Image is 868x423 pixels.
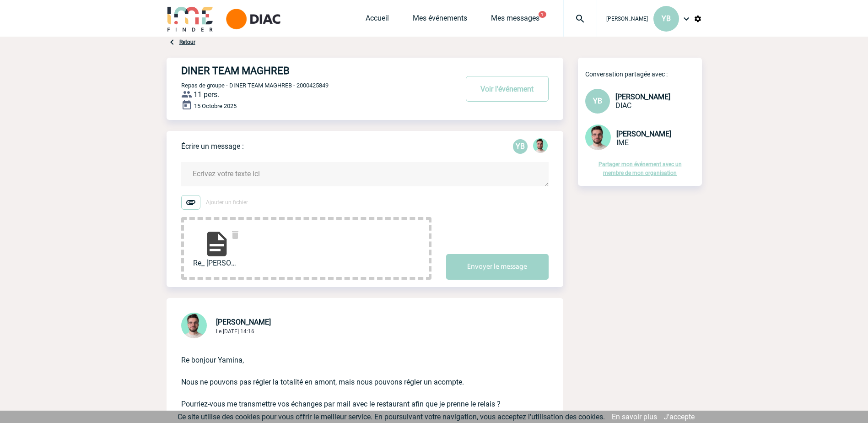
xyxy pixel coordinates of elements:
[167,5,214,32] img: IME-Finder
[593,97,602,105] span: YB
[598,161,682,176] a: Partager mon événement avec un membre de mon organisation
[446,254,549,280] button: Envoyer le message
[606,16,648,22] span: [PERSON_NAME]
[585,125,611,150] img: 121547-2.png
[615,92,670,101] span: [PERSON_NAME]
[181,313,207,338] img: 121547-2.png
[539,11,546,18] button: 1
[178,412,605,421] span: Ce site utilise des cookies pour vous offrir le meilleur service. En poursuivant votre navigation...
[585,70,702,78] p: Conversation partagée avec :
[616,130,671,138] span: [PERSON_NAME]
[615,101,631,110] span: DIAC
[230,229,241,240] img: delete.svg
[206,199,248,206] span: Ajouter un fichier
[193,259,241,267] span: Re_ [PERSON_NAME] ...
[181,82,329,89] span: Repas de groupe - DINER TEAM MAGHREB - 2000425849
[664,412,695,421] a: J'accepte
[662,14,671,23] span: YB
[216,328,254,335] span: Le [DATE] 14:16
[181,65,431,76] h4: DINER TEAM MAGHREB
[413,14,467,27] a: Mes événements
[466,76,549,102] button: Voir l'événement
[181,142,244,151] p: Écrire un message :
[513,139,528,154] div: Yamina BENAMARA
[179,39,195,45] a: Retour
[194,103,237,109] span: 15 Octobre 2025
[533,138,548,153] img: 121547-2.png
[612,412,657,421] a: En savoir plus
[194,90,219,99] span: 11 pers.
[366,14,389,27] a: Accueil
[216,318,271,326] span: [PERSON_NAME]
[513,139,528,154] p: YB
[533,138,548,155] div: Benjamin ROLAND
[491,14,539,27] a: Mes messages
[202,229,232,259] img: file-document.svg
[616,138,629,147] span: IME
